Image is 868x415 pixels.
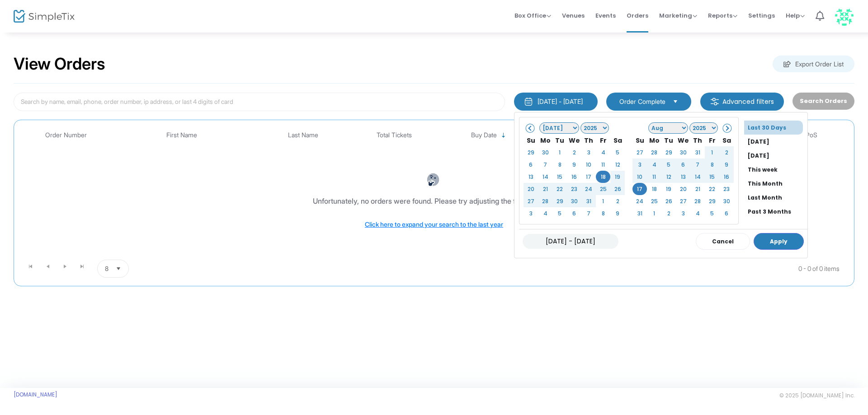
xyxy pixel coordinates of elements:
[610,134,625,146] th: Sa
[744,205,807,219] li: Past 3 Months
[596,183,610,195] td: 25
[567,183,581,195] td: 23
[705,134,719,146] th: Fr
[219,260,840,278] kendo-pager-info: 0 - 0 of 0 items
[45,131,87,139] span: Order Number
[19,125,849,256] div: Data table
[676,134,690,146] th: We
[659,11,697,20] span: Marketing
[514,11,551,20] span: Box Office
[744,191,807,205] li: Last Month
[552,195,567,207] td: 29
[744,219,807,233] li: Past 12 Months
[676,195,690,207] td: 27
[786,11,805,20] span: Help
[596,134,610,146] th: Fr
[690,195,705,207] td: 28
[538,159,552,171] td: 7
[676,207,690,219] td: 3
[14,54,105,74] h2: View Orders
[744,135,807,149] li: [DATE]
[538,134,552,146] th: Mo
[705,195,719,207] td: 29
[700,93,784,111] m-button: Advanced filters
[538,183,552,195] td: 21
[112,260,125,277] button: Select
[552,159,567,171] td: 8
[610,159,625,171] td: 12
[690,183,705,195] td: 21
[365,220,503,228] span: Click here to expand your search to the last year
[719,159,734,171] td: 9
[581,207,596,219] td: 7
[676,159,690,171] td: 6
[596,146,610,159] td: 4
[647,134,661,146] th: Mo
[744,177,807,191] li: This Month
[705,171,719,183] td: 15
[567,207,581,219] td: 6
[632,207,647,219] td: 31
[661,171,676,183] td: 12
[581,146,596,159] td: 3
[744,163,807,177] li: This week
[647,159,661,171] td: 4
[313,196,556,206] div: Unfortunately, no orders were found. Please try adjusting the filters above.
[690,146,705,159] td: 31
[166,131,197,139] span: First Name
[779,392,854,399] span: © 2025 [DOMAIN_NAME] Inc.
[14,391,57,398] a: [DOMAIN_NAME]
[719,171,734,183] td: 16
[567,195,581,207] td: 30
[500,132,507,139] span: Sortable
[676,171,690,183] td: 13
[676,146,690,159] td: 30
[806,131,817,139] span: PoS
[524,146,538,159] td: 29
[524,97,533,106] img: monthly
[552,171,567,183] td: 15
[581,171,596,183] td: 17
[538,171,552,183] td: 14
[595,4,616,27] span: Events
[610,183,625,195] td: 26
[632,134,647,146] th: Su
[567,134,581,146] th: We
[552,146,567,159] td: 1
[627,4,648,27] span: Orders
[632,183,647,195] td: 17
[596,207,610,219] td: 8
[619,97,665,106] span: Order Complete
[567,171,581,183] td: 16
[647,207,661,219] td: 1
[288,131,318,139] span: Last Name
[647,146,661,159] td: 28
[632,159,647,171] td: 3
[661,134,676,146] th: Tu
[567,146,581,159] td: 2
[581,159,596,171] td: 10
[523,234,618,249] input: MM/DD/YYYY - MM/DD/YYYY
[696,233,750,250] button: Cancel
[538,195,552,207] td: 28
[719,146,734,159] td: 2
[610,171,625,183] td: 19
[581,134,596,146] th: Th
[524,207,538,219] td: 3
[581,183,596,195] td: 24
[676,183,690,195] td: 20
[705,207,719,219] td: 5
[610,195,625,207] td: 2
[632,146,647,159] td: 27
[719,207,734,219] td: 6
[754,233,804,250] button: Apply
[524,183,538,195] td: 20
[596,159,610,171] td: 11
[524,195,538,207] td: 27
[524,159,538,171] td: 6
[581,195,596,207] td: 31
[514,93,598,111] button: [DATE] - [DATE]
[552,207,567,219] td: 5
[705,183,719,195] td: 22
[705,146,719,159] td: 1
